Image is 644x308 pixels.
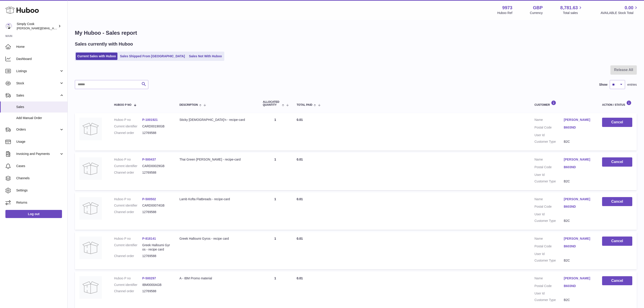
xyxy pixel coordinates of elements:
[79,237,102,259] img: no-photo.jpg
[564,118,593,122] a: [PERSON_NAME]
[534,258,564,263] dt: Customer Type
[599,83,607,87] label: Show
[297,197,303,201] span: 0.01
[16,188,64,193] span: Settings
[564,237,593,241] a: [PERSON_NAME]
[142,124,170,129] dd: CARD00190GB
[297,276,303,280] span: 0.01
[142,197,156,201] a: P-500502
[602,237,632,246] button: Cancel
[534,212,564,216] dt: User Id
[5,23,12,30] img: emma@simplycook.com
[17,26,90,30] span: [PERSON_NAME][EMAIL_ADDRESS][DOMAIN_NAME]
[142,203,170,208] dd: CARD00074GB
[17,22,57,30] div: Simply Cook
[142,283,170,287] dd: IBM0000AGB
[114,276,142,280] dt: Huboo P no
[5,210,62,218] a: Log out
[263,101,281,106] span: ALLOCATED Quantity
[114,124,142,129] dt: Current identifier
[179,118,254,122] div: Sticky [DEMOGRAPHIC_DATA]'n - recipe-card
[79,276,102,299] img: no-photo.jpg
[560,5,578,11] span: 8,781.63
[142,243,170,252] dd: Greek Halloumi Gyros - recipe card
[534,133,564,137] dt: User Id
[114,254,142,258] dt: Channel order
[534,252,564,256] dt: User Id
[564,157,593,162] a: [PERSON_NAME]
[534,276,564,282] dt: Name
[627,83,637,87] span: entries
[497,11,512,15] div: Huboo Ref
[534,205,564,210] dt: Postal Code
[114,170,142,175] dt: Channel order
[142,289,170,293] dd: 12769588
[534,197,564,202] dt: Name
[564,140,593,144] dd: B2C
[114,243,142,252] dt: Current identifier
[258,113,292,151] td: 1
[602,118,632,127] button: Cancel
[114,210,142,214] dt: Channel order
[502,5,512,11] strong: 9973
[297,103,312,106] span: Total paid
[534,125,564,131] dt: Postal Code
[534,298,564,302] dt: Customer Type
[564,276,593,280] a: [PERSON_NAME]
[258,232,292,269] td: 1
[16,69,59,73] span: Listings
[179,197,254,201] div: Lamb Kofta Flatbreads - recipe-card
[16,45,64,49] span: Home
[114,197,142,201] dt: Huboo P no
[297,118,303,122] span: 0.01
[534,100,593,106] div: Customer
[534,179,564,184] dt: Customer Type
[530,11,543,15] div: Currency
[79,197,102,220] img: no-photo.jpg
[534,157,564,163] dt: Name
[564,219,593,223] dd: B2C
[16,105,64,109] span: Sales
[16,176,64,180] span: Channels
[16,164,64,168] span: Cases
[179,103,198,106] span: Description
[179,237,254,241] div: Greek Halloumi Gyros - recipe card
[297,158,303,161] span: 0.01
[560,5,583,15] a: 8,781.63 Total sales
[534,237,564,242] dt: Name
[16,152,59,156] span: Invoicing and Payments
[534,173,564,177] dt: User Id
[142,210,170,214] dd: 12769588
[114,157,142,162] dt: Huboo P no
[114,164,142,168] dt: Current identifier
[114,203,142,208] dt: Current identifier
[114,118,142,122] dt: Huboo P no
[114,237,142,241] dt: Huboo P no
[118,53,186,60] a: Sales Shipped From [GEOGRAPHIC_DATA]
[564,298,593,302] dd: B2C
[179,276,254,280] div: A - IBM Promo material
[534,244,564,250] dt: Postal Code
[534,284,564,289] dt: Postal Code
[16,93,59,98] span: Sales
[187,53,223,60] a: Sales Not With Huboo
[16,200,64,205] span: Returns
[114,103,131,106] span: Huboo P no
[564,179,593,184] dd: B2C
[142,164,170,168] dd: CARD00029GB
[16,116,64,120] span: Add Manual Order
[564,284,593,288] a: B603ND
[534,219,564,223] dt: Customer Type
[625,5,633,11] span: 0.00
[564,197,593,201] a: [PERSON_NAME]
[79,118,102,140] img: no-photo.jpg
[564,258,593,263] dd: B2C
[142,170,170,175] dd: 12769588
[16,57,64,61] span: Dashboard
[76,53,117,60] a: Current Sales with Huboo
[79,157,102,180] img: no-photo.jpg
[600,5,639,15] a: 0.00 AVAILABLE Stock Total
[114,289,142,293] dt: Channel order
[114,283,142,287] dt: Current identifier
[142,276,156,280] a: P-500297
